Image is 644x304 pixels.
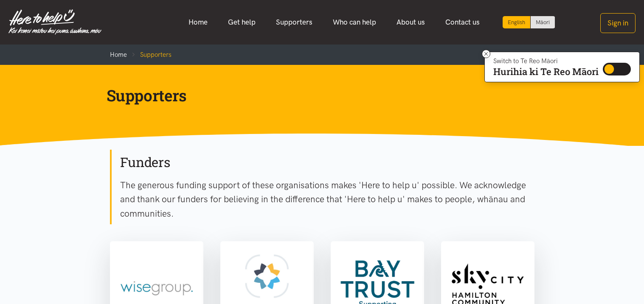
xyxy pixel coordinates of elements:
[503,16,531,28] div: Current language
[323,13,386,31] a: Who can help
[218,13,266,31] a: Get help
[600,13,636,33] button: Sign in
[531,16,555,28] a: Switch to Te Reo Māori
[110,51,127,59] a: Home
[120,178,534,221] p: The generous funding support of these organisations makes 'Here to help u' possible. We acknowled...
[493,68,599,75] p: Hurihia ki Te Reo Māori
[503,16,555,28] div: Language toggle
[107,85,524,106] h1: Supporters
[386,13,435,31] a: About us
[178,13,218,31] a: Home
[120,153,534,171] h2: Funders
[435,13,490,31] a: Contact us
[266,13,323,31] a: Supporters
[8,9,101,35] img: Home
[127,50,172,60] li: Supporters
[493,59,599,64] p: Switch to Te Reo Māori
